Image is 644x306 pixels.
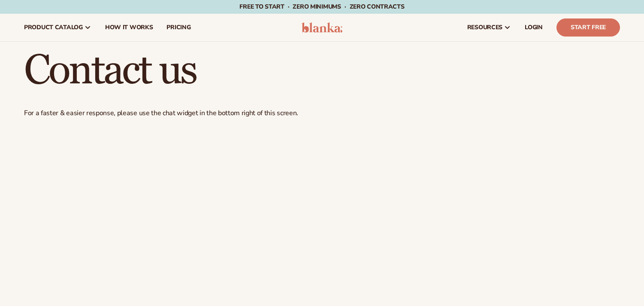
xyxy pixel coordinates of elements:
span: resources [467,24,502,31]
p: For a faster & easier response, please use the chat widget in the bottom right of this screen. [24,109,620,118]
a: product catalog [17,14,98,41]
a: resources [460,14,518,41]
span: How It Works [105,24,153,31]
span: product catalog [24,24,83,31]
a: How It Works [98,14,160,41]
span: Free to start · ZERO minimums · ZERO contracts [239,3,404,11]
a: LOGIN [518,14,550,41]
img: logo [302,22,342,33]
span: pricing [166,24,190,31]
a: Start Free [556,18,620,37]
h1: Contact us [24,50,620,92]
span: LOGIN [525,24,543,31]
a: pricing [160,14,197,41]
